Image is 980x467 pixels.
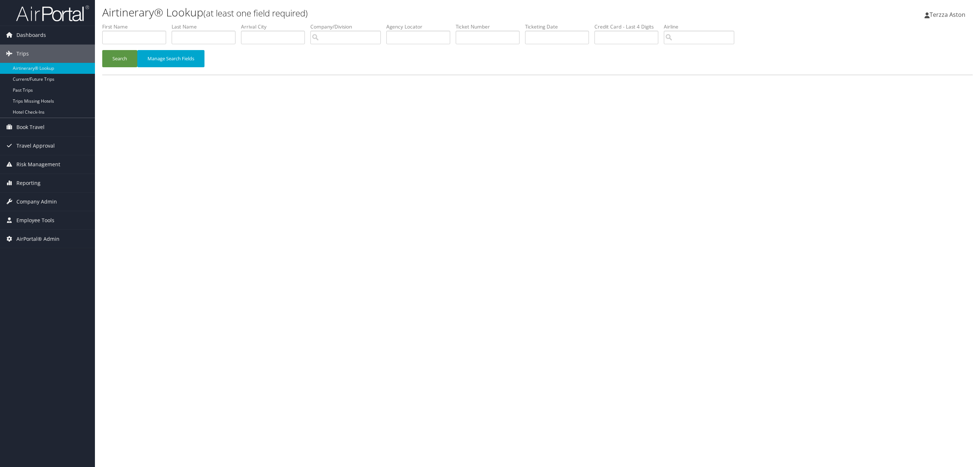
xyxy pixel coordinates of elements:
[172,23,241,30] label: Last Name
[930,11,965,19] span: Terzza Aston
[241,23,310,30] label: Arrival City
[203,7,308,19] small: (at least one field required)
[16,211,54,229] span: Employee Tools
[16,118,45,136] span: Book Travel
[16,137,55,155] span: Travel Approval
[16,174,41,192] span: Reporting
[16,45,29,63] span: Trips
[102,5,682,20] h1: Airtinerary® Lookup
[664,23,740,30] label: Airline
[137,50,204,67] button: Manage Search Fields
[16,193,57,211] span: Company Admin
[16,5,89,22] img: airportal-logo.png
[16,26,46,44] span: Dashboards
[16,230,60,248] span: AirPortal® Admin
[594,23,664,30] label: Credit Card - Last 4 Digits
[456,23,525,30] label: Ticket Number
[925,4,973,26] a: Terzza Aston
[16,155,60,174] span: Risk Management
[102,50,137,67] button: Search
[386,23,456,30] label: Agency Locator
[310,23,386,30] label: Company/Division
[525,23,594,30] label: Ticketing Date
[102,23,172,30] label: First Name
